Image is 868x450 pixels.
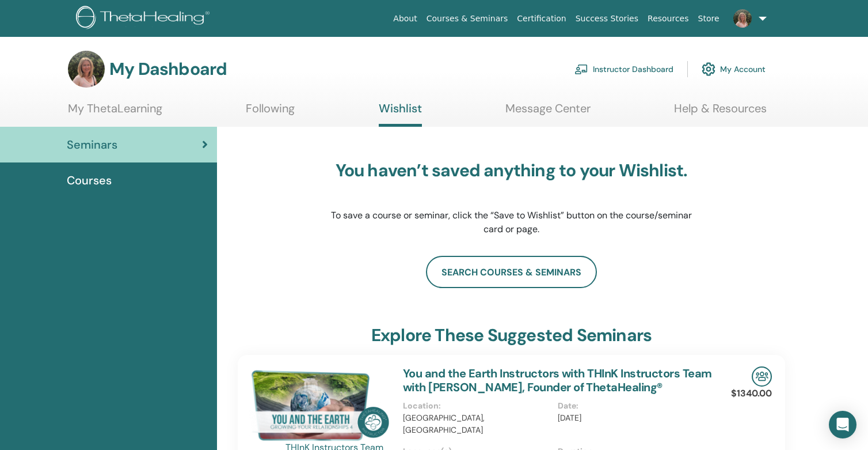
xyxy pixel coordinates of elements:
div: Open Intercom Messenger [829,411,856,438]
a: Success Stories [571,8,643,29]
span: Seminars [67,136,117,153]
img: default.jpg [68,51,105,88]
span: Courses [67,172,112,189]
a: Instructor Dashboard [574,56,673,82]
p: $1340.00 [731,387,772,400]
img: default.jpg [733,9,752,28]
p: Date : [558,400,706,412]
h3: My Dashboard [109,59,227,80]
a: Store [694,8,724,29]
a: You and the Earth Instructors with THInK Instructors Team with [PERSON_NAME], Founder of ThetaHea... [403,366,712,395]
img: chalkboard-teacher.svg [574,64,588,74]
a: Courses & Seminars [422,8,513,29]
a: Following [246,101,295,124]
img: In-Person Seminar [752,366,772,387]
a: Resources [643,8,694,29]
p: [DATE] [558,412,706,424]
p: Location : [403,400,551,412]
a: Certification [512,8,570,29]
a: About [389,8,421,29]
a: search courses & seminars [426,256,597,288]
img: cog.svg [702,59,715,79]
p: [GEOGRAPHIC_DATA], [GEOGRAPHIC_DATA] [403,412,551,436]
p: To save a course or seminar, click the “Save to Wishlist” button on the course/seminar card or page. [330,209,693,236]
img: logo.png [76,6,214,32]
h3: explore these suggested seminars [371,325,652,346]
a: Help & Resources [674,101,767,124]
img: You and the Earth Instructors [248,366,389,444]
a: Message Center [505,101,591,124]
a: My Account [702,56,766,82]
h3: You haven’t saved anything to your Wishlist. [330,160,693,181]
a: My ThetaLearning [68,101,162,124]
a: Wishlist [379,101,422,127]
